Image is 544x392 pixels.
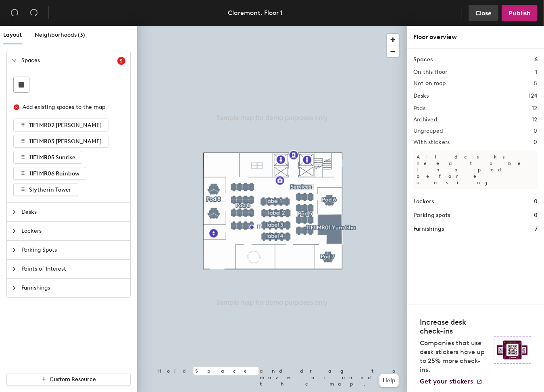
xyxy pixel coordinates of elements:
[413,105,425,112] h2: Pods
[509,9,531,17] span: Publish
[117,57,125,65] sup: 5
[26,5,42,21] button: Redo (⌘ + ⇧ + Z)
[534,139,538,146] h2: 0
[536,69,538,75] h2: 1
[532,105,538,112] h2: 12
[420,318,489,336] h4: Increase desk check-ins
[413,225,444,234] h1: Furnishings
[13,151,82,164] button: 11F1 MR05 Sunrise
[535,225,538,234] h1: 7
[6,5,23,21] button: Undo (⌘ + Z)
[23,103,119,112] div: Add existing spaces to the map
[413,32,538,42] div: Floor overview
[29,186,71,193] span: Slytherin Tower
[529,92,538,100] h1: 124
[29,122,102,129] span: 11F1 MR02 [PERSON_NAME]
[413,211,450,220] h1: Parking spots
[21,222,125,240] span: Lockers
[120,58,123,64] span: 5
[14,104,19,110] span: close-circle
[50,376,96,383] span: Custom Resource
[534,80,538,87] h2: 5
[413,150,538,189] p: All desks need to be in a pod before saving
[21,279,125,297] span: Furnishings
[29,138,102,145] span: 11F1 MR03 [PERSON_NAME]
[413,92,429,100] h1: Desks
[534,55,538,64] h1: 6
[413,80,446,87] h2: Not on map
[534,128,538,134] h2: 0
[413,128,443,134] h2: Ungrouped
[12,210,17,215] span: collapsed
[228,8,283,18] div: Claremont, Floor 1
[29,154,75,161] span: 11F1 MR05 Sunrise
[379,374,399,387] button: Help
[13,119,108,131] button: 11F1 MR02 [PERSON_NAME]
[413,55,433,64] h1: Spaces
[13,167,86,180] button: 11F1 MR06 Rainbow
[413,139,450,146] h2: With stickers
[420,377,483,386] a: Get your stickers
[6,373,131,386] button: Custom Resource
[12,286,17,290] span: collapsed
[35,31,85,38] span: Neighborhoods (3)
[475,9,492,17] span: Close
[13,135,108,148] button: 11F1 MR03 [PERSON_NAME]
[21,260,125,278] span: Points of Interest
[413,69,448,75] h2: On this floor
[502,5,538,21] button: Publish
[12,267,17,271] span: collapsed
[21,203,125,221] span: Desks
[3,31,22,38] span: Layout
[420,377,473,385] span: Get your stickers
[532,117,538,123] h2: 12
[413,117,437,123] h2: Archived
[494,336,531,364] img: Sticker logo
[21,51,117,70] span: Spaces
[534,197,538,206] h1: 0
[413,197,434,206] h1: Lockers
[12,229,17,234] span: collapsed
[12,248,17,252] span: collapsed
[13,183,78,196] button: Slytherin Tower
[21,241,125,259] span: Parking Spots
[12,58,17,63] span: expanded
[469,5,498,21] button: Close
[534,211,538,220] h1: 0
[29,170,79,177] span: 11F1 MR06 Rainbow
[420,339,489,374] p: Companies that use desk stickers have up to 25% more check-ins.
